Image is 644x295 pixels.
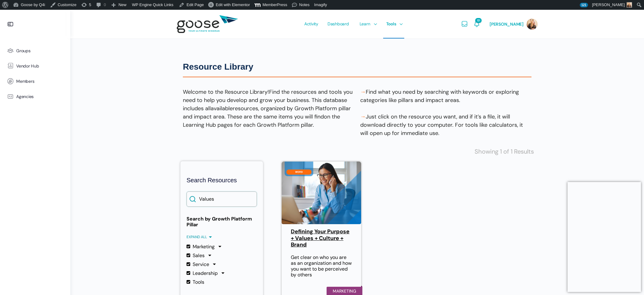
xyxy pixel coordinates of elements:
[301,10,321,38] a: Activity
[3,43,67,58] a: Groups
[3,58,67,74] a: Vendor Hub
[187,253,205,258] label: Sales
[507,219,644,295] iframe: Chat Widget
[473,10,480,38] a: Notifications
[211,105,233,112] span: available
[360,88,519,104] span: Find what you need by searching with keywords or exploring categories like pillars and impact areas.
[3,89,67,104] a: Agencies
[187,261,209,267] label: Service
[291,228,352,248] a: Defining Your Purpose + Values + Culture + Brand
[216,2,250,7] span: Edit with Elementor
[183,105,351,120] span: resources, organized by Growth Platform pillar and impact area. These are the same items you will...
[183,88,354,129] p: Welcome to the Resource Library!
[187,177,257,184] h2: Search Resources
[187,279,204,285] label: Tools
[187,235,212,239] span: Expand all
[304,9,318,38] span: Activity
[328,9,349,38] span: Dashboard
[475,18,482,23] span: 121
[3,74,67,89] a: Members
[490,10,538,38] a: [PERSON_NAME]
[183,61,531,72] h1: Resource Library
[16,48,31,53] span: Groups
[386,9,396,38] span: Tools
[360,9,370,38] span: Learn
[324,10,352,38] a: Dashboard
[568,182,641,292] iframe: Popup CTA
[580,3,588,7] span: 121
[360,113,531,137] p: Just click on the resource you want, and if it’s a file, it will download directly to your comput...
[187,244,215,249] label: Marketing
[16,94,34,99] span: Agencies
[16,64,39,69] span: Vendor Hub
[475,148,534,155] span: Showing 1 of 1 Results
[360,88,366,96] span: →
[16,79,34,84] span: Members
[490,21,524,27] span: [PERSON_NAME]
[187,191,257,207] input: Search
[187,270,218,276] label: Leadership
[291,254,352,278] p: Get clear on who you are as an organization and how you want to be perceived by others
[357,10,379,38] a: Learn
[461,10,468,38] a: Messages
[187,216,257,228] strong: Search by Growth Platform Pillar
[383,10,405,38] a: Tools
[360,113,366,120] span: →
